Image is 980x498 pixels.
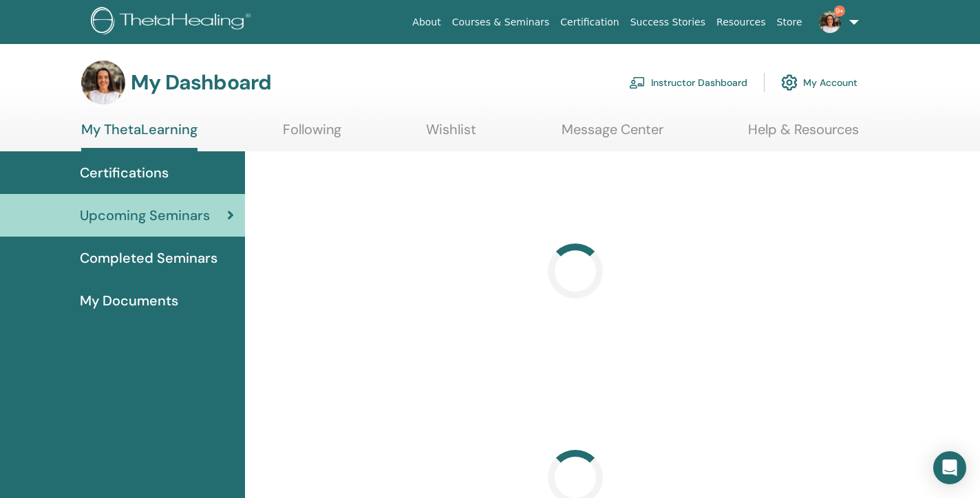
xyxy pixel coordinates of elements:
[131,70,271,95] h3: My Dashboard
[933,451,966,484] div: Open Intercom Messenger
[283,121,341,148] a: Following
[711,10,771,35] a: Resources
[81,61,125,105] img: default.jpg
[819,11,841,33] img: default.jpg
[80,162,169,183] span: Certifications
[781,67,857,98] a: My Account
[834,6,845,17] span: 9+
[562,121,663,148] a: Message Center
[781,71,798,94] img: cog.svg
[555,10,624,35] a: Certification
[625,10,711,35] a: Success Stories
[81,121,198,151] a: My ThetaLearning
[407,10,446,35] a: About
[426,121,476,148] a: Wishlist
[748,121,859,148] a: Help & Resources
[447,10,555,35] a: Courses & Seminars
[80,205,210,226] span: Upcoming Seminars
[80,248,217,268] span: Completed Seminars
[91,7,255,38] img: logo.png
[80,290,178,311] span: My Documents
[771,10,808,35] a: Store
[629,67,747,98] a: Instructor Dashboard
[629,76,646,89] img: chalkboard-teacher.svg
